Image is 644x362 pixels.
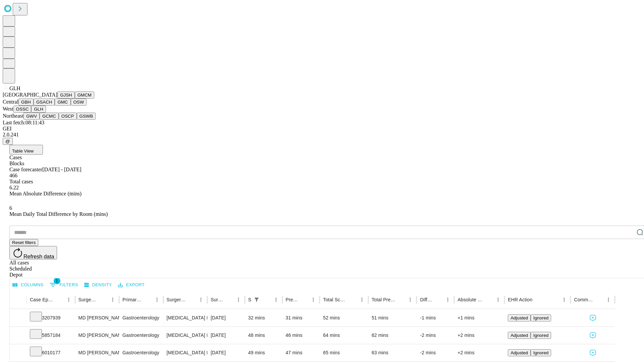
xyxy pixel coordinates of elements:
div: 51 mins [372,309,414,326]
div: 48 mins [248,327,279,344]
div: 49 mins [248,344,279,361]
div: 31 mins [286,309,317,326]
span: Central [3,99,18,105]
div: Gastroenterology [122,344,160,361]
button: GSWB [77,113,96,120]
div: MD [PERSON_NAME] E Md [78,344,116,361]
button: Expand [13,330,23,342]
span: Ignored [533,333,548,338]
div: 46 mins [286,327,317,344]
span: Last fetch: 08:11:43 [3,120,44,125]
button: Sort [348,295,357,304]
div: Scheduled In Room Duration [248,297,251,302]
button: Ignored [531,349,551,356]
button: Ignored [531,332,551,339]
div: [DATE] [211,327,241,344]
button: Sort [143,295,152,304]
div: 32 mins [248,309,279,326]
button: Select columns [11,280,45,290]
button: Menu [604,295,613,304]
button: Menu [559,295,569,304]
button: Export [116,280,146,290]
span: 6 [9,205,12,211]
button: GLH [31,106,46,113]
span: Case forecaster [9,167,42,172]
div: -2 mins [420,344,451,361]
button: Table View [9,145,43,155]
div: Total Scheduled Duration [323,297,347,302]
span: @ [5,139,10,144]
button: Show filters [252,295,261,304]
button: Adjusted [508,349,531,356]
button: Refresh data [9,246,57,259]
span: Adjusted [511,333,528,338]
button: Expand [13,347,23,359]
button: GMC [55,99,70,106]
div: Comments [574,297,593,302]
button: OSCP [59,113,77,120]
span: Ignored [533,315,548,320]
button: GBH [18,99,34,106]
span: Adjusted [511,350,528,355]
div: -1 mins [420,309,451,326]
div: +2 mins [458,344,501,361]
div: Absolute Difference [458,297,483,302]
div: 5857184 [30,327,72,344]
button: Sort [262,295,271,304]
button: Reset filters [9,239,38,246]
button: Sort [99,295,108,304]
span: Total cases [9,179,33,184]
div: 6010177 [30,344,72,361]
button: Adjusted [508,332,531,339]
span: [GEOGRAPHIC_DATA] [3,92,57,98]
div: GEI [3,126,641,132]
button: Menu [309,295,318,304]
button: Sort [55,295,64,304]
span: Reset filters [12,240,36,245]
button: Sort [299,295,309,304]
div: Surgery Name [167,297,186,302]
div: [DATE] [211,344,241,361]
span: Mean Absolute Difference (mins) [9,191,82,196]
button: Menu [443,295,452,304]
span: [DATE] - [DATE] [42,167,81,172]
button: OSSC [13,106,32,113]
button: Menu [406,295,415,304]
button: Sort [594,295,604,304]
span: West [3,106,13,112]
button: @ [3,138,13,145]
button: Menu [271,295,281,304]
button: Menu [152,295,162,304]
div: Primary Service [122,297,142,302]
div: -2 mins [420,327,451,344]
div: 65 mins [323,344,365,361]
button: Menu [196,295,206,304]
span: Refresh data [23,254,54,259]
button: Expand [13,312,23,324]
button: Sort [533,295,542,304]
button: Sort [396,295,406,304]
div: [MEDICAL_DATA] FLEXIBLE PROXIMAL DIAGNOSTIC [167,327,204,344]
span: Adjusted [511,315,528,320]
div: 47 mins [286,344,317,361]
button: GJSH [57,92,75,99]
div: 64 mins [323,327,365,344]
span: Table View [12,148,34,154]
div: +2 mins [458,327,501,344]
button: GMCM [75,92,94,99]
button: OSW [71,99,87,106]
div: [MEDICAL_DATA] FLEXIBLE PROXIMAL DIAGNOSTIC [167,344,204,361]
div: Gastroenterology [122,327,160,344]
button: GCMC [40,113,59,120]
div: Case Epic Id [30,297,54,302]
div: Difference [420,297,433,302]
button: Ignored [531,314,551,321]
span: 466 [9,173,17,178]
button: Menu [64,295,73,304]
div: 1 active filter [252,295,261,304]
span: Northeast [3,113,23,119]
div: Gastroenterology [122,309,160,326]
div: +1 mins [458,309,501,326]
div: EHR Action [508,297,532,302]
button: Density [83,280,114,290]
